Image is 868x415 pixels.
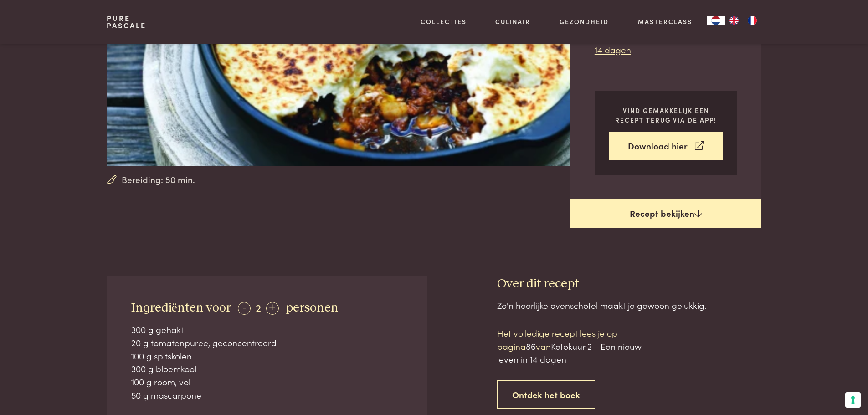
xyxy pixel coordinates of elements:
ul: Language list [725,16,761,25]
a: Recept bekijken [570,199,761,228]
p: Vind gemakkelijk een recept terug via de app! [609,106,723,124]
span: Bereiding: 50 min. [122,173,195,186]
div: - [238,302,251,315]
a: NL [707,16,725,25]
a: Ontdek het boek [497,380,595,409]
div: 100 g spitskolen [131,349,403,363]
div: Language [707,16,725,25]
div: 50 g mascarpone [131,389,403,402]
p: Het volledige recept lees je op pagina van [497,327,652,366]
span: Ketokuur 2 - Een nieuw leven in 14 dagen [497,340,642,365]
aside: Language selected: Nederlands [707,16,761,25]
a: EN [725,16,743,25]
span: Ingrediënten voor [131,302,231,314]
div: 20 g tomatenpuree, geconcentreerd [131,336,403,349]
a: Ketokuur 2 - Een nieuw leven in 14 dagen [595,30,729,56]
button: Uw voorkeuren voor toestemming voor trackingtechnologieën [845,392,861,408]
a: PurePascale [107,15,146,29]
a: Culinair [495,17,530,26]
h3: Over dit recept [497,276,761,292]
div: 300 g bloemkool [131,362,403,375]
span: 86 [526,340,536,352]
div: Zo'n heerlijke ovenschotel maakt je gewoon gelukkig. [497,299,761,312]
a: Gezondheid [560,17,609,26]
a: FR [743,16,761,25]
a: Download hier [609,132,723,160]
a: Collecties [421,17,467,26]
div: + [266,302,279,315]
div: 100 g room, vol [131,375,403,389]
span: 2 [256,300,261,315]
span: personen [286,302,339,314]
div: 300 g gehakt [131,323,403,336]
a: Masterclass [638,17,692,26]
